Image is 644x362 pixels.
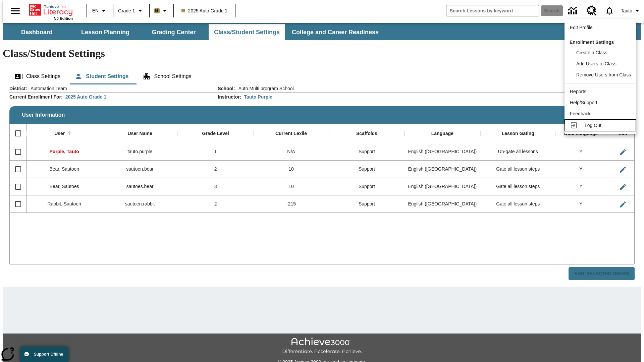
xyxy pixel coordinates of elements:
span: Help/Support [570,100,597,105]
span: Reports [570,89,586,94]
span: Enrollment Settings [570,40,614,45]
span: Add Users to Class [576,61,616,66]
span: Remove Users from Class [576,72,631,77]
span: Feedback [570,111,590,116]
span: Create a Class [576,50,607,55]
span: Log Out [585,123,601,128]
span: Edit Profile [570,25,593,30]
